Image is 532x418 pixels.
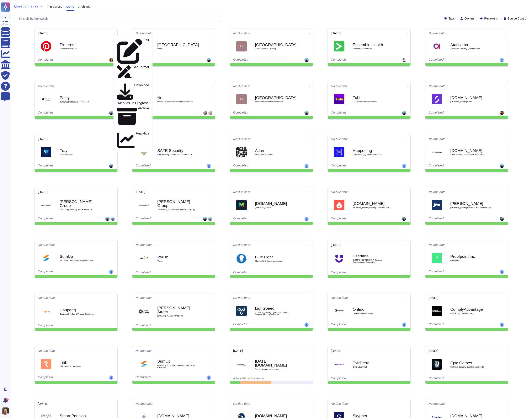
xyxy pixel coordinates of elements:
span: [DATE] [38,402,48,405]
span: Nebius - Supplier Privacy Questionnaire [157,101,199,103]
b: TalkDesk [353,361,394,365]
b: [PERSON_NAME] [450,202,492,205]
div: Completed [429,217,479,221]
span: No due date [233,402,250,405]
span: No due date [429,84,446,88]
span: No due date [38,349,55,352]
span: SaaS Security Assessment Incident IO [450,154,492,156]
img: user [500,270,504,274]
img: Logo [432,359,442,370]
span: No due date [233,243,250,246]
b: [DOMAIN_NAME] [255,414,297,418]
div: Completed [233,217,284,221]
b: Epic Games [450,361,492,365]
a: Download [114,83,152,100]
span: No due date [429,190,446,193]
div: Completed [135,111,186,115]
div: Completed [135,324,186,327]
span: [DATE] [233,349,243,352]
b: [DOMAIN_NAME] [157,414,199,418]
div: Completed [135,217,186,221]
b: [DOMAIN_NAME] [353,202,394,205]
span: Simplified Due diligence questionnaire [60,259,101,262]
img: Logo [41,306,51,317]
b: Smart Pension [60,414,101,418]
span: No due date [135,243,153,246]
img: Logo [334,359,344,370]
div: Completed [429,58,479,62]
img: user [500,58,504,62]
img: user [208,217,212,221]
img: Logo [334,253,344,264]
img: Logo [41,200,51,210]
img: Logo [432,200,442,210]
b: Tink [60,360,101,364]
b: Atlan [255,149,297,153]
img: user [207,164,211,168]
div: Completed [233,111,284,115]
a: Mark as 'In Progress' [114,100,152,106]
b: [DOMAIN_NAME] [450,414,492,418]
span: Safe Security Vendor Assessment V1.3 [157,154,199,156]
span: No due date [331,190,348,193]
span: Blue Light Onboard questionaire [255,260,297,262]
span: No due date [429,32,446,35]
img: Logo [236,253,247,264]
span: Third party checklists incidentio [255,101,297,103]
span: Questionnaires [14,5,38,8]
img: user [500,111,504,115]
span: [DATE] [331,32,341,35]
div: Completed [331,58,382,62]
span: [DATE] Vendor Assessment [255,368,297,370]
b: Happening [353,149,394,153]
img: Logo [41,253,51,263]
span: [DATE] [429,296,438,299]
img: Logo [139,147,149,157]
span: Critical High Review DDQ [450,312,492,314]
b: SAFE Security [157,149,199,153]
span: Third Party Security Risk Review 2.5 (008) [157,209,199,211]
span: [DATE] [331,243,341,246]
img: Logo [334,94,344,104]
span: Reviewers [484,17,498,20]
b: Pinterest [60,43,101,47]
div: Completed [233,323,284,327]
img: Logo [236,306,247,316]
b: Skypher [353,414,394,418]
img: Logo [334,306,344,316]
div: Completed [331,323,382,327]
span: No due date [38,296,55,299]
div: Completed [38,164,89,168]
span: C Qs [157,48,199,50]
p: Download [134,84,149,100]
img: user [402,58,406,62]
span: No due date [233,137,250,141]
b: [DOMAIN_NAME] [255,202,297,205]
span: No due date [331,402,348,405]
span: [DOMAIN_NAME] Security Questionnaire [353,207,394,209]
a: Set Format [114,65,152,79]
span: No due date [135,32,153,35]
p: Mark as 'In Progress' [118,101,149,105]
b: [GEOGRAPHIC_DATA] [157,43,199,47]
a: Analytics [114,131,152,150]
img: user [203,111,207,115]
img: user [500,217,504,221]
div: Completed [429,164,479,168]
b: Valiuz [157,255,199,259]
img: Logo [139,306,149,317]
div: Completed [38,58,89,62]
img: user [402,111,406,115]
span: No due date [38,243,55,246]
img: user [402,217,406,221]
span: Archived [78,5,90,8]
img: Logo [432,94,442,104]
span: Source Control [508,17,527,20]
span: [PERSON_NAME] Bank [450,101,492,103]
b: Blue Light [255,255,297,259]
img: user [109,270,113,274]
b: Coupang [60,308,101,312]
img: Logo [139,359,149,369]
img: user [304,323,309,327]
span: Tink Security Questions [60,365,101,367]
